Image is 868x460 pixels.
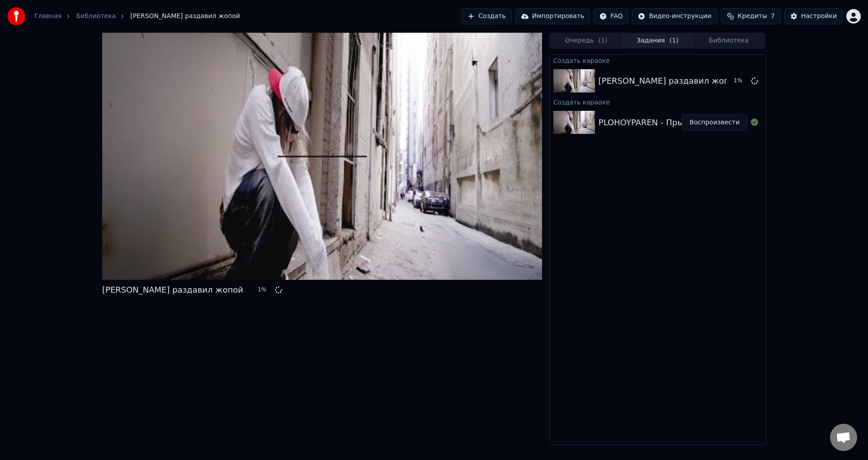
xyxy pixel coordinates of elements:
div: PLOHOYPAREN - Прыгай жопой часть 2 [599,116,763,129]
a: Главная [34,12,61,21]
button: Библиотека [693,34,764,47]
button: Создать [462,8,511,24]
span: [PERSON_NAME] раздавил жопой [130,12,240,21]
span: 7 [771,12,775,21]
div: Создать караоке [550,55,765,66]
button: Импортировать [515,8,590,24]
div: 1 % [734,77,747,85]
div: [PERSON_NAME] раздавил жопой [102,284,243,296]
div: Настройки [801,12,837,21]
img: youka [7,7,25,25]
span: ( 1 ) [670,36,679,45]
div: Создать караоке [550,96,765,107]
button: Задания [622,34,693,47]
button: FAQ [594,8,628,24]
div: 1 % [258,286,271,294]
span: ( 1 ) [598,36,607,45]
a: Открытый чат [830,424,857,451]
div: [PERSON_NAME] раздавил жопой [599,75,740,87]
button: Воспроизвести [682,114,747,131]
button: Видео-инструкции [632,8,717,24]
a: Библиотека [76,12,116,21]
button: Очередь [551,34,622,47]
button: Кредиты7 [721,8,781,24]
nav: breadcrumb [34,12,240,21]
button: Настройки [784,8,843,24]
span: Кредиты [738,12,767,21]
